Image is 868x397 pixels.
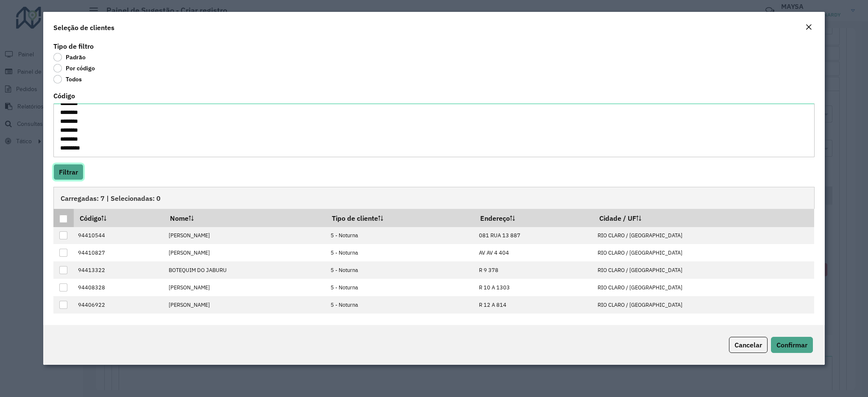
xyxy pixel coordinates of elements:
td: RIO CLARO / [GEOGRAPHIC_DATA] [593,227,814,244]
th: Código [74,209,164,227]
td: RIO CLARO / [GEOGRAPHIC_DATA] [593,261,814,279]
td: TAIKO RESTAURANTE JA [164,314,326,331]
th: Cidade / UF [593,209,814,227]
span: Confirmar [776,341,807,349]
td: 94406922 [74,296,164,314]
td: RIO CLARO / [GEOGRAPHIC_DATA] [593,296,814,314]
span: Cancelar [734,341,762,349]
td: 94413322 [74,261,164,279]
td: 5 - Noturna [326,244,474,261]
td: 94402537 [74,314,164,331]
td: 5 - Noturna [326,296,474,314]
td: [PERSON_NAME] [164,244,326,261]
label: Por código [53,64,95,72]
label: Tipo de filtro [53,41,94,51]
td: BOTEQUIM DO JABURU [164,261,326,279]
th: Endereço [474,209,593,227]
td: 94410827 [74,244,164,261]
td: 5 - Noturna [326,314,474,331]
td: 081 RUA 13 887 [474,227,593,244]
td: 5 - Noturna [326,227,474,244]
td: 5 - Noturna [326,279,474,296]
td: 94408328 [74,279,164,296]
td: R 10 A 1303 [474,279,593,296]
h4: Seleção de clientes [53,22,114,33]
th: Tipo de cliente [326,209,474,227]
td: RIO CLARO / [GEOGRAPHIC_DATA] [593,314,814,331]
td: R 9 378 [474,261,593,279]
td: [PERSON_NAME] [164,279,326,296]
td: RIO CLARO / [GEOGRAPHIC_DATA] [593,279,814,296]
button: Cancelar [729,337,768,353]
em: Fechar [805,24,812,31]
td: [PERSON_NAME] [164,227,326,244]
div: Carregadas: 7 | Selecionadas: 0 [53,187,814,209]
label: Código [53,91,75,101]
td: R 12 A 814 [474,296,593,314]
td: RIO CLARO / [GEOGRAPHIC_DATA] [593,244,814,261]
td: R 9 CJ 411 [474,314,593,331]
button: Confirmar [771,337,813,353]
label: Todos [53,75,82,83]
td: AV AV 4 404 [474,244,593,261]
td: 5 - Noturna [326,261,474,279]
button: Close [803,22,815,33]
th: Nome [164,209,326,227]
td: 94410544 [74,227,164,244]
label: Padrão [53,53,86,61]
button: Filtrar [53,164,83,180]
td: [PERSON_NAME] [164,296,326,314]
